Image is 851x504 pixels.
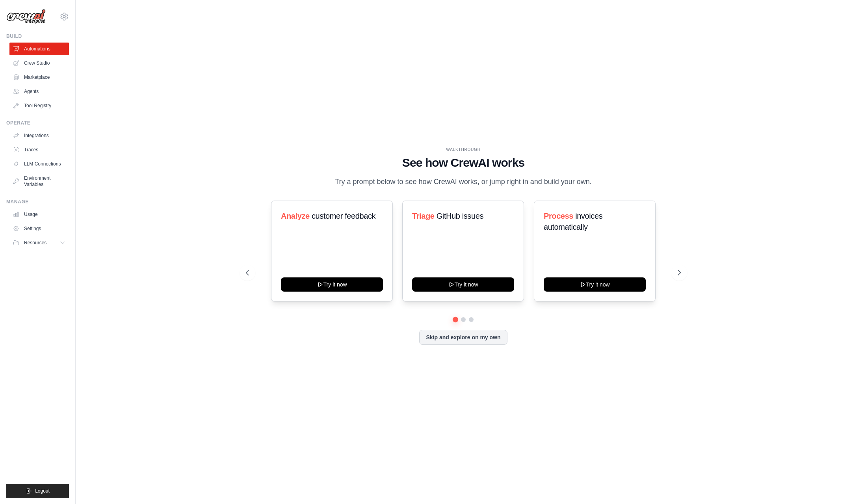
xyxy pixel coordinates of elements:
[331,176,596,188] p: Try a prompt below to see how CrewAI works, or jump right in and build your own.
[6,33,69,39] div: Build
[412,212,435,220] span: Triage
[281,277,383,292] button: Try it now
[544,212,602,231] span: invoices automatically
[9,99,69,112] a: Tool Registry
[9,222,69,235] a: Settings
[24,240,46,246] span: Resources
[9,57,69,69] a: Crew Studio
[419,330,507,345] button: Skip and explore on my own
[246,156,681,170] h1: See how CrewAI works
[6,9,46,24] img: Logo
[281,212,310,220] span: Analyze
[9,43,69,55] a: Automations
[544,212,573,220] span: Process
[246,147,681,153] div: WALKTHROUGH
[6,120,69,126] div: Operate
[437,212,483,220] span: GitHub issues
[9,208,69,221] a: Usage
[9,71,69,84] a: Marketplace
[9,236,69,249] button: Resources
[412,277,514,292] button: Try it now
[9,172,69,191] a: Environment Variables
[544,277,646,292] button: Try it now
[9,158,69,170] a: LLM Connections
[6,199,69,205] div: Manage
[35,488,50,494] span: Logout
[9,129,69,142] a: Integrations
[312,212,375,220] span: customer feedback
[812,466,851,504] iframe: Chat Widget
[9,85,69,98] a: Agents
[6,484,69,498] button: Logout
[9,143,69,156] a: Traces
